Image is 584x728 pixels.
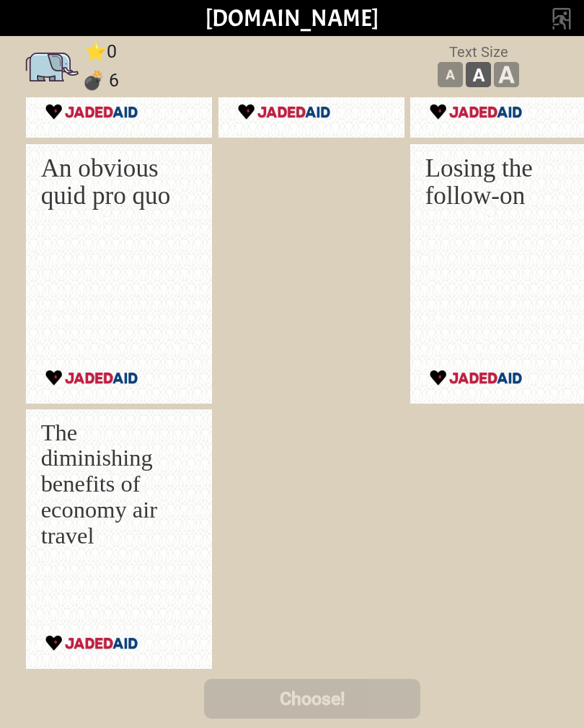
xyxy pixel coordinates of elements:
[205,3,379,33] a: [DOMAIN_NAME]
[107,41,117,62] span: 0
[425,154,574,210] p: Losing the follow-on
[26,409,212,669] img: GKwbXo2Xa3-vMuyXJE3nN-0mXB7fgV8p-WYZ3zVbj3m-hBvRS6r6bM.png
[109,70,119,91] span: 6
[82,70,105,91] span: 💣
[26,144,212,404] img: GKwbXo2Xa3-vMuyXJE3nN-0mXB7fgV8p-WYZ3zVbj3m-hBvRS6r6bM.png
[218,144,404,404] img: GKwbXo2Xa3-vMuyXJE3nN-0mXB7fgV8p-WYZ3zVbj3m-hBvRS6r6bM.png
[81,37,120,66] td: ⭐
[233,154,381,238] p: Squatting at just the right angle
[41,154,190,210] p: An obvious quid pro quo
[41,420,190,549] p: The diminishing benefits of economy air travel
[547,4,583,33] img: exit.png
[204,679,420,719] button: Choose!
